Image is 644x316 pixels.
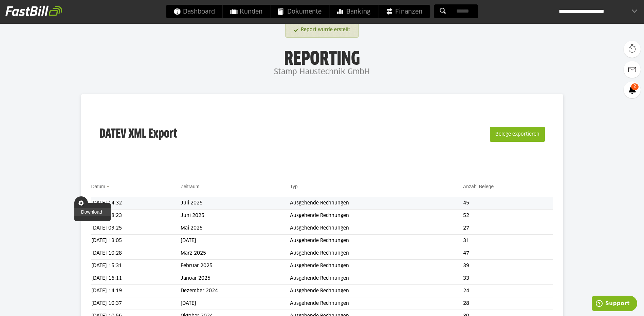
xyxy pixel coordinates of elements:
td: 27 [463,222,553,235]
span: Dashboard [173,5,215,18]
td: 45 [463,197,553,210]
a: 2 [624,81,641,98]
a: Datum [91,184,105,189]
td: [DATE] 14:32 [91,197,181,210]
td: 31 [463,235,553,247]
td: 47 [463,247,553,260]
td: Ausgehende Rechnungen [290,272,463,285]
span: Dokumente [278,5,321,18]
td: Ausgehende Rechnungen [290,235,463,247]
iframe: Öffnet ein Widget, in dem Sie weitere Informationen finden [592,296,637,313]
a: Dokumente [270,5,329,18]
td: Juni 2025 [181,210,290,222]
span: 2 [631,83,639,90]
span: Banking [337,5,370,18]
td: [DATE] 09:25 [91,222,181,235]
span: Finanzen [386,5,422,18]
td: [DATE] [181,297,290,310]
td: [DATE] 13:05 [91,235,181,247]
td: [DATE] 15:31 [91,260,181,272]
a: Kunden [223,5,270,18]
td: [DATE] 16:11 [91,272,181,285]
td: Mai 2025 [181,222,290,235]
td: Juli 2025 [181,197,290,210]
td: Ausgehende Rechnungen [290,285,463,297]
img: fastbill_logo_white.png [5,5,62,16]
td: Februar 2025 [181,260,290,272]
td: [DATE] 10:37 [91,297,181,310]
td: Januar 2025 [181,272,290,285]
td: Ausgehende Rechnungen [290,197,463,210]
td: 39 [463,260,553,272]
td: 24 [463,285,553,297]
td: März 2025 [181,247,290,260]
td: 52 [463,210,553,222]
a: Report wurde erstellt [294,24,350,36]
span: Kunden [230,5,262,18]
td: [DATE] [181,235,290,247]
td: Ausgehende Rechnungen [290,247,463,260]
td: Ausgehende Rechnungen [290,297,463,310]
a: Download [74,208,111,216]
a: Banking [329,5,378,18]
td: 33 [463,272,553,285]
td: Dezember 2024 [181,285,290,297]
td: [DATE] 08:23 [91,210,181,222]
td: [DATE] 10:28 [91,247,181,260]
td: Ausgehende Rechnungen [290,260,463,272]
td: Ausgehende Rechnungen [290,222,463,235]
a: Dashboard [166,5,222,18]
td: [DATE] 14:19 [91,285,181,297]
td: Ausgehende Rechnungen [290,210,463,222]
h3: DATEV XML Export [99,113,177,156]
h1: Reporting [68,48,576,65]
a: Zeitraum [181,184,199,189]
button: Belege exportieren [490,127,545,142]
img: sort_desc.gif [107,186,111,187]
td: 28 [463,297,553,310]
a: Typ [290,184,298,189]
a: Finanzen [378,5,430,18]
a: Anzahl Belege [463,184,494,189]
